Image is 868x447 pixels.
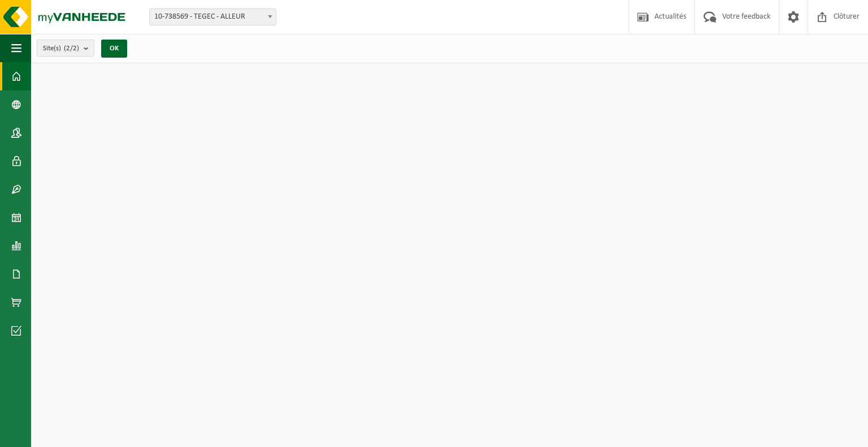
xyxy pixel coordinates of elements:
[150,9,276,25] span: 10-738569 - TEGEC - ALLEUR
[37,40,94,57] button: Site(s)(2/2)
[43,40,79,57] span: Site(s)
[101,40,127,58] button: OK
[64,45,79,52] count: (2/2)
[149,8,276,25] span: 10-738569 - TEGEC - ALLEUR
